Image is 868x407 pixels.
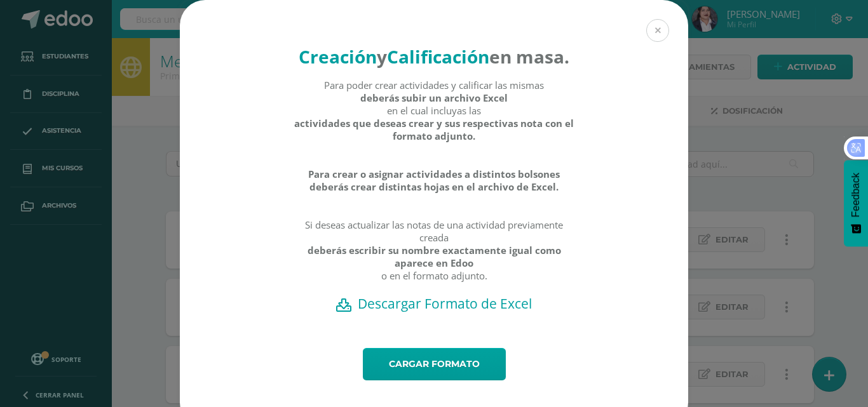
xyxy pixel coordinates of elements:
strong: deberás subir un archivo Excel [360,91,508,104]
button: Close (Esc) [646,19,669,42]
span: Feedback [850,173,862,217]
a: Descargar Formato de Excel [202,295,666,312]
strong: Calificación [387,44,489,69]
a: Cargar formato [363,348,506,380]
strong: Para crear o asignar actividades a distintos bolsones deberás crear distintas hojas en el archivo... [294,168,575,193]
button: Feedback - Mostrar encuesta [844,160,868,246]
strong: Creación [299,44,377,69]
div: Para poder crear actividades y calificar las mismas en el cual incluyas las Si deseas actualizar ... [294,79,575,295]
h4: en masa. [294,44,575,69]
strong: deberás escribir su nombre exactamente igual como aparece en Edoo [294,244,575,269]
strong: y [377,44,387,69]
strong: actividades que deseas crear y sus respectivas nota con el formato adjunto. [294,117,575,142]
